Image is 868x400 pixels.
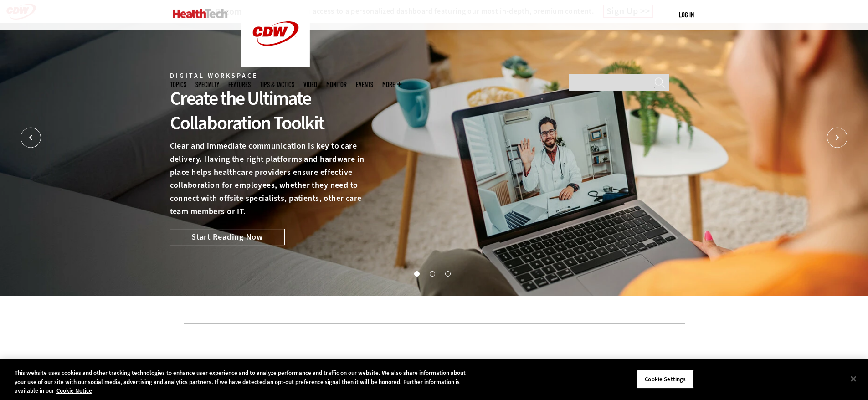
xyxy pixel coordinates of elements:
[15,369,478,395] div: This website uses cookies and other tracking technologies to enhance user experience and to analy...
[356,81,373,88] a: Events
[843,369,863,389] button: Close
[637,369,694,389] button: Cookie Settings
[21,128,41,148] button: Prev
[430,271,434,276] button: 2 of 3
[56,387,92,395] a: More information about your privacy
[170,139,381,218] p: Clear and immediate communication is key to care delivery. Having the right platforms and hardwar...
[827,128,847,148] button: Next
[303,81,317,88] a: Video
[382,81,401,88] span: More
[445,271,450,276] button: 3 of 3
[326,81,347,88] a: MonITor
[170,229,285,245] a: Start Reading Now
[268,338,600,379] iframe: advertisement
[195,81,219,88] span: Specialty
[414,271,419,276] button: 1 of 3
[173,9,228,18] img: Home
[241,60,310,70] a: CDW
[228,81,251,88] a: Features
[679,10,694,20] div: User menu
[170,81,186,88] span: Topics
[679,10,694,19] a: Log in
[260,81,294,88] a: Tips & Tactics
[170,86,381,135] div: Create the Ultimate Collaboration Toolkit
